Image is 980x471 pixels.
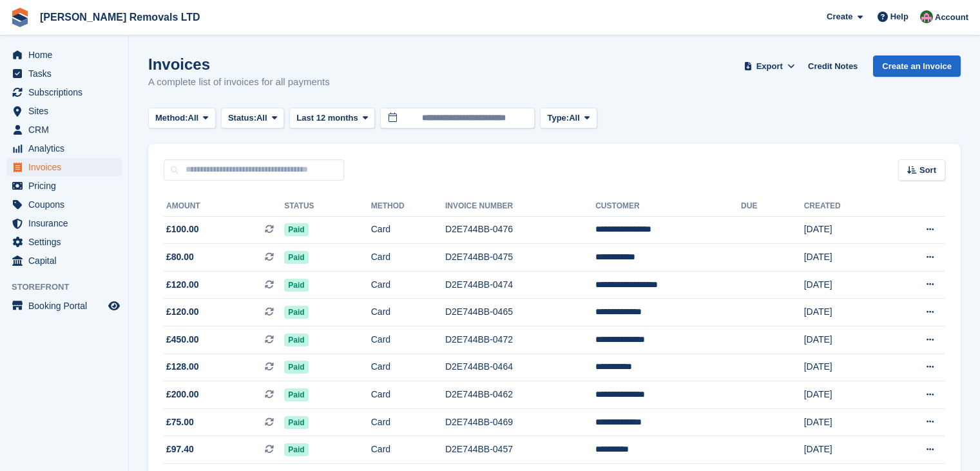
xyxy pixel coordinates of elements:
[547,112,569,125] span: Type:
[6,65,122,83] a: menu
[284,388,308,401] span: Paid
[6,102,122,120] a: menu
[445,196,595,217] th: Invoice Number
[148,55,330,73] h1: Invoices
[804,354,886,381] td: [DATE]
[6,233,122,251] a: menu
[166,278,199,292] span: £120.00
[28,195,106,214] span: Coupons
[6,139,122,157] a: menu
[371,299,445,326] td: Card
[148,108,216,129] button: Method: All
[445,326,595,354] td: D2E744BB-0472
[284,306,308,319] span: Paid
[445,216,595,244] td: D2E744BB-0476
[148,75,330,90] p: A complete list of invoices for all payments
[284,251,308,264] span: Paid
[804,196,886,217] th: Created
[6,214,122,232] a: menu
[6,252,122,270] a: menu
[188,112,199,125] span: All
[289,108,375,129] button: Last 12 months
[371,196,445,217] th: Method
[284,223,308,236] span: Paid
[284,361,308,374] span: Paid
[6,297,122,315] a: menu
[28,177,106,195] span: Pricing
[804,216,886,244] td: [DATE]
[804,436,886,464] td: [DATE]
[284,334,308,346] span: Paid
[28,139,106,157] span: Analytics
[166,250,194,264] span: £80.00
[155,112,188,125] span: Method:
[28,83,106,101] span: Subscriptions
[371,326,445,354] td: Card
[803,55,863,77] a: Credit Notes
[6,158,122,176] a: menu
[919,164,936,177] span: Sort
[28,233,106,251] span: Settings
[6,83,122,101] a: menu
[540,108,597,129] button: Type: All
[166,416,194,429] span: £75.00
[10,8,30,27] img: stora-icon-8386f47178a22dfd0bd8f6a31ec36ba5ce8667c1dd55bd0f319d3a0aa187defe.svg
[827,10,852,23] span: Create
[445,354,595,381] td: D2E744BB-0464
[284,416,308,429] span: Paid
[371,271,445,299] td: Card
[804,381,886,409] td: [DATE]
[28,252,106,270] span: Capital
[371,244,445,272] td: Card
[445,271,595,299] td: D2E744BB-0474
[296,112,358,125] span: Last 12 months
[228,112,256,125] span: Status:
[12,281,128,294] span: Storefront
[284,443,308,456] span: Paid
[166,305,199,319] span: £120.00
[371,408,445,436] td: Card
[28,102,106,120] span: Sites
[445,381,595,409] td: D2E744BB-0462
[873,55,961,77] a: Create an Invoice
[445,244,595,272] td: D2E744BB-0475
[28,214,106,232] span: Insurance
[284,279,308,292] span: Paid
[445,436,595,464] td: D2E744BB-0457
[371,354,445,381] td: Card
[6,177,122,195] a: menu
[445,408,595,436] td: D2E744BB-0469
[371,381,445,409] td: Card
[35,6,206,28] a: [PERSON_NAME] Removals LTD
[166,443,194,456] span: £97.40
[741,196,804,217] th: Due
[890,10,908,23] span: Help
[920,10,933,23] img: Paul Withers
[166,388,199,401] span: £200.00
[28,297,106,315] span: Booking Portal
[166,223,199,236] span: £100.00
[804,271,886,299] td: [DATE]
[6,195,122,214] a: menu
[28,65,106,83] span: Tasks
[28,121,106,139] span: CRM
[756,60,783,73] span: Export
[6,121,122,139] a: menu
[221,108,284,129] button: Status: All
[804,326,886,354] td: [DATE]
[445,299,595,326] td: D2E744BB-0465
[371,216,445,244] td: Card
[284,196,370,217] th: Status
[164,196,284,217] th: Amount
[6,46,122,64] a: menu
[371,436,445,464] td: Card
[166,333,199,346] span: £450.00
[935,11,968,24] span: Account
[804,408,886,436] td: [DATE]
[741,55,798,77] button: Export
[256,112,267,125] span: All
[28,158,106,176] span: Invoices
[804,299,886,326] td: [DATE]
[569,112,580,125] span: All
[804,244,886,272] td: [DATE]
